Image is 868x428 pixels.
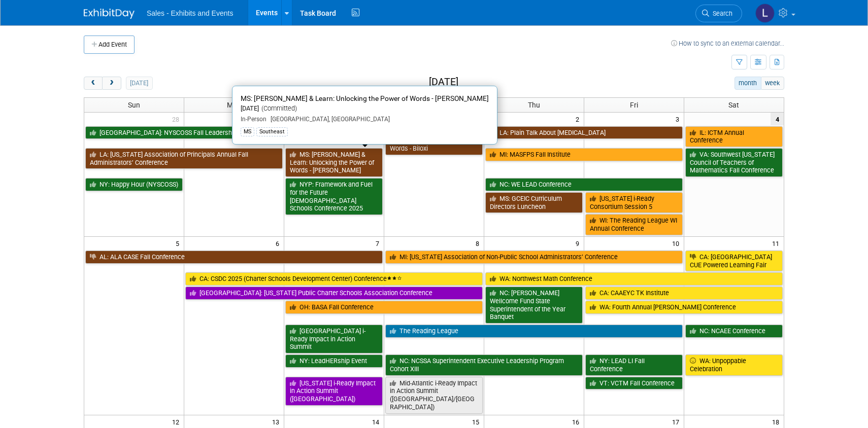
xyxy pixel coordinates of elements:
[585,301,783,314] a: WA: Fourth Annual [PERSON_NAME] Conference
[575,237,584,249] span: 9
[671,40,784,47] a: How to sync to an external calendar...
[285,354,383,368] a: NY: LeadHERship Event
[84,35,135,54] button: Add Event
[85,178,183,191] a: NY: Happy Hour (NYSCOSS)
[671,237,684,249] span: 10
[685,251,783,271] a: CA: [GEOGRAPHIC_DATA] CUE Powered Learning Fair
[771,415,784,428] span: 18
[147,9,233,17] span: Sales - Exhibits and Events
[671,415,684,428] span: 17
[585,287,783,300] a: CA: CAAEYC TK Institute
[185,272,483,286] a: CA: CSDC 2025 (Charter Schools Development Center) Conference
[84,77,103,90] button: prev
[171,415,184,428] span: 12
[256,127,288,136] div: Southeast
[685,148,783,177] a: VA: Southwest [US_STATE] Council of Teachers of Mathematics Fall Conference
[259,104,297,112] span: (Committed)
[755,4,775,23] img: Lendy Bell
[275,237,284,249] span: 6
[102,77,121,90] button: next
[171,113,184,125] span: 28
[709,10,732,17] span: Search
[485,287,583,324] a: NC: [PERSON_NAME] Wellcome Fund State Superintendent of the Year Banquet
[185,287,483,300] a: [GEOGRAPHIC_DATA]: [US_STATE] Public Charter Schools Association Conference
[695,5,742,22] a: Search
[485,178,683,191] a: NC: WE LEAD Conference
[285,377,383,406] a: [US_STATE] i-Ready Impact in Action Summit ([GEOGRAPHIC_DATA])
[585,354,683,375] a: NY: LEAD LI Fall Conference
[385,251,683,264] a: MI: [US_STATE] Association of Non-Public School Administrators’ Conference
[728,101,739,109] span: Sat
[771,113,784,125] span: 4
[685,354,783,375] a: WA: Unpoppable Celebration
[285,301,483,314] a: OH: BASA Fall Conference
[630,101,638,109] span: Fri
[126,77,153,90] button: [DATE]
[429,77,458,88] h2: [DATE]
[585,214,683,235] a: WI: The Reading League WI Annual Conference
[375,237,384,249] span: 7
[85,148,283,169] a: LA: [US_STATE] Association of Principals Annual Fall Administrators’ Conference
[84,9,135,19] img: ExhibitDay
[271,415,284,428] span: 13
[227,101,241,109] span: Mon
[575,113,584,125] span: 2
[585,192,683,213] a: [US_STATE] i-Ready Consortium Session 5
[761,77,784,90] button: week
[285,178,383,215] a: NYP: Framework and Fuel for the Future [DEMOGRAPHIC_DATA] Schools Conference 2025
[485,126,683,139] a: LA: Plain Talk About [MEDICAL_DATA]
[385,325,683,338] a: The Reading League
[241,104,489,113] div: [DATE]
[85,251,383,264] a: AL: ALA CASE Fall Conference
[385,377,483,414] a: Mid-Atlantic i-Ready Impact in Action Summit ([GEOGRAPHIC_DATA]/[GEOGRAPHIC_DATA])
[241,127,254,136] div: MS
[385,354,583,375] a: NC: NCSSA Superintendent Executive Leadership Program Cohort XIII
[285,148,383,177] a: MS: [PERSON_NAME] & Learn: Unlocking the Power of Words - [PERSON_NAME]
[241,94,489,102] span: MS: [PERSON_NAME] & Learn: Unlocking the Power of Words - [PERSON_NAME]
[675,113,684,125] span: 3
[485,148,683,161] a: MI: MASFPS Fall Institute
[241,116,266,123] span: In-Person
[485,192,583,213] a: MS: GCEIC Curriculum Directors Luncheon
[266,116,390,123] span: [GEOGRAPHIC_DATA], [GEOGRAPHIC_DATA]
[528,101,540,109] span: Thu
[585,377,683,390] a: VT: VCTM Fall Conference
[128,101,140,109] span: Sun
[685,126,783,147] a: IL: ICTM Annual Conference
[685,325,783,338] a: NC: NCAEE Conference
[475,237,484,249] span: 8
[771,237,784,249] span: 11
[735,77,761,90] button: month
[85,126,383,139] a: [GEOGRAPHIC_DATA]: NYSCOSS Fall Leadership Summit
[571,415,584,428] span: 16
[471,415,484,428] span: 15
[485,272,783,286] a: WA: Northwest Math Conference
[285,325,383,353] a: [GEOGRAPHIC_DATA] i-Ready Impact in Action Summit
[371,415,384,428] span: 14
[175,237,184,249] span: 5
